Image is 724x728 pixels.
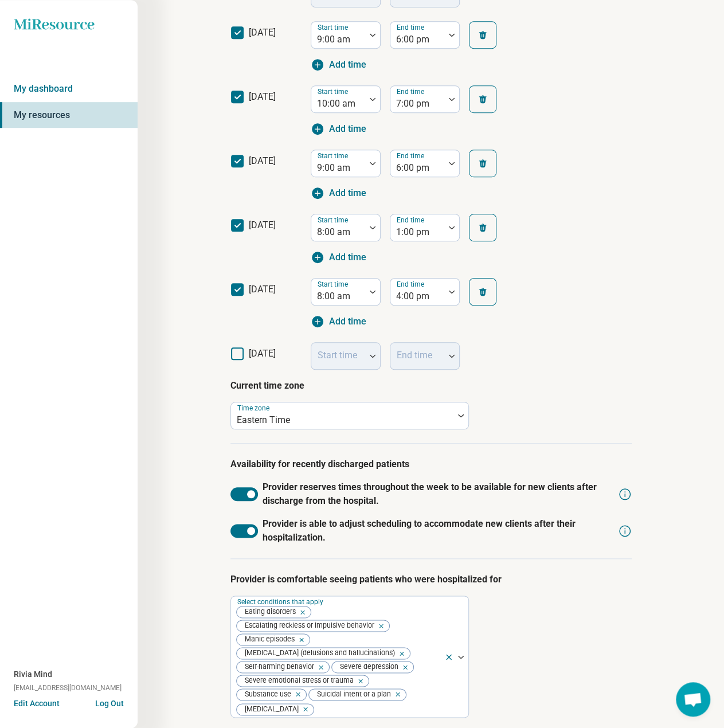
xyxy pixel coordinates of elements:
[318,23,350,31] label: Start time
[397,151,426,159] label: End time
[329,58,366,72] span: Add time
[237,675,357,686] span: Severe emotional stress or trauma
[318,87,350,95] label: Start time
[332,662,402,672] span: Severe depression
[309,689,394,700] span: Suicidal intent or a plan
[249,27,276,38] span: [DATE]
[14,698,60,710] button: Edit Account
[311,186,366,200] button: Add time
[263,480,613,508] span: Provider reserves times throughout the week to be available for new clients after discharge from ...
[311,251,366,264] button: Add time
[263,517,613,545] span: Provider is able to adjust scheduling to accommodate new clients after their hospitalization.
[237,662,318,672] span: Self-harming behavior
[329,251,366,264] span: Add time
[329,315,366,328] span: Add time
[397,87,426,95] label: End time
[311,315,366,328] button: Add time
[249,91,276,102] span: [DATE]
[329,122,366,136] span: Add time
[249,348,276,359] span: [DATE]
[329,186,366,200] span: Add time
[397,280,426,288] label: End time
[237,606,299,617] span: Eating disorders
[249,220,276,230] span: [DATE]
[230,457,632,471] p: Availability for recently discharged patients
[249,155,276,166] span: [DATE]
[230,379,632,393] p: Current time zone
[237,597,326,605] label: Select conditions that apply
[249,284,276,295] span: [DATE]
[397,23,426,31] label: End time
[230,573,632,586] p: Provider is comfortable seeing patients who were hospitalized for
[237,634,298,645] span: Manic episodes
[311,122,366,136] button: Add time
[237,704,302,715] span: [MEDICAL_DATA]
[676,682,710,717] div: Open chat
[318,280,350,288] label: Start time
[237,404,272,412] label: Time zone
[14,668,52,680] span: Rivia Mind
[237,648,398,659] span: [MEDICAL_DATA] (delusions and hallucinations)
[237,620,378,631] span: Escalating reckless or impulsive behavior
[397,216,426,224] label: End time
[311,58,366,72] button: Add time
[14,683,122,693] span: [EMAIL_ADDRESS][DOMAIN_NAME]
[318,151,350,159] label: Start time
[237,689,295,700] span: Substance use
[318,216,350,224] label: Start time
[95,698,124,707] button: Log Out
